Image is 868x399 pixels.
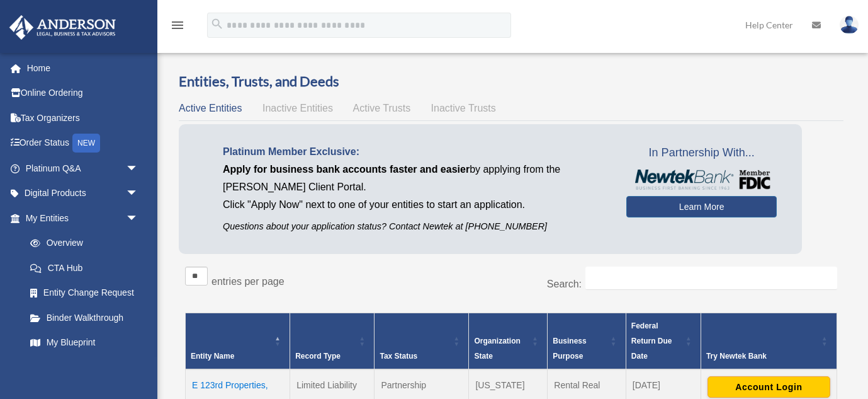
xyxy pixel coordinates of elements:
[626,196,777,217] a: Learn More
[170,22,185,33] a: menu
[179,103,242,113] span: Active Entities
[210,17,224,31] i: search
[9,105,157,130] a: Tax Organizers
[18,330,151,356] a: My Blueprint
[9,156,157,181] a: Platinum Q&Aarrow_drop_down
[701,313,837,370] th: Try Newtek Bank : Activate to sort
[223,219,607,234] p: Questions about your application status? Contact Newtek at [PHONE_NUMBER]
[474,337,520,361] span: Organization State
[626,143,777,163] span: In Partnership With...
[262,103,333,113] span: Inactive Entities
[9,130,157,156] a: Order StatusNEW
[223,161,607,196] p: by applying from the [PERSON_NAME] Client Portal.
[223,143,607,161] p: Platinum Member Exclusive:
[626,313,701,370] th: Federal Return Due Date: Activate to sort
[179,72,843,91] h3: Entities, Trusts, and Deeds
[553,337,586,361] span: Business Purpose
[18,305,151,330] a: Binder Walkthrough
[375,313,469,370] th: Tax Status: Activate to sort
[290,313,375,370] th: Record Type: Activate to sort
[211,276,285,287] label: entries per page
[547,279,582,289] label: Search:
[548,313,626,370] th: Business Purpose: Activate to sort
[72,134,100,153] div: NEW
[9,81,157,106] a: Online Ordering
[186,313,290,370] th: Entity Name: Activate to invert sorting
[9,55,157,81] a: Home
[9,181,157,206] a: Digital Productsarrow_drop_down
[170,18,185,33] i: menu
[18,355,151,380] a: Tax Due Dates
[469,313,548,370] th: Organization State: Activate to sort
[223,164,470,175] span: Apply for business bank accounts faster and easier
[18,231,145,256] a: Overview
[707,376,830,398] button: Account Login
[380,352,417,361] span: Tax Status
[126,205,151,231] span: arrow_drop_down
[191,352,234,361] span: Entity Name
[126,156,151,182] span: arrow_drop_down
[840,16,859,34] img: User Pic
[223,196,607,214] p: Click "Apply Now" next to one of your entities to start an application.
[353,103,411,113] span: Active Trusts
[706,349,818,364] div: Try Newtek Bank
[9,205,151,231] a: My Entitiesarrow_drop_down
[631,321,672,361] span: Federal Return Due Date
[18,280,151,306] a: Entity Change Request
[18,255,151,280] a: CTA Hub
[6,15,120,40] img: Anderson Advisors Platinum Portal
[126,181,151,207] span: arrow_drop_down
[431,103,496,113] span: Inactive Trusts
[633,170,770,190] img: NewtekBankLogoSM.png
[707,381,830,391] a: Account Login
[295,352,341,361] span: Record Type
